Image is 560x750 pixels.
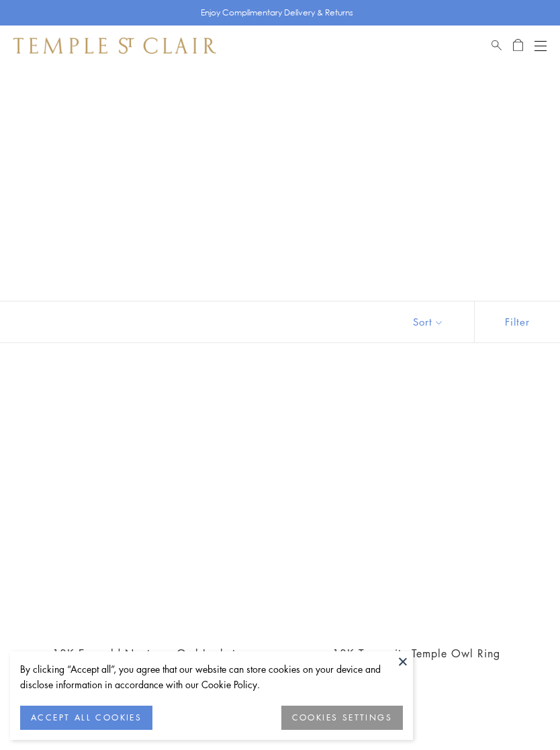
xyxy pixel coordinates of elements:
[20,661,403,692] div: By clicking “Accept all”, you agree that our website can store cookies on your device and disclos...
[474,301,560,342] button: Show filters
[52,646,236,661] a: 18K Emerald Nocturne Owl Locket
[492,38,502,54] a: Search
[513,38,523,54] a: Open Shopping Bag
[16,377,272,632] a: 18K Emerald Nocturne Owl Locket
[281,706,403,730] button: COOKIES SETTINGS
[332,646,500,661] a: 18K Tanzanite Temple Owl Ring
[13,38,216,54] img: Temple St. Clair
[201,6,353,19] p: Enjoy Complimentary Delivery & Returns
[20,706,152,730] button: ACCEPT ALL COOKIES
[288,377,544,632] a: 18K Tanzanite Temple Owl Ring
[383,301,474,342] button: Show sort by
[534,38,547,54] button: Open navigation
